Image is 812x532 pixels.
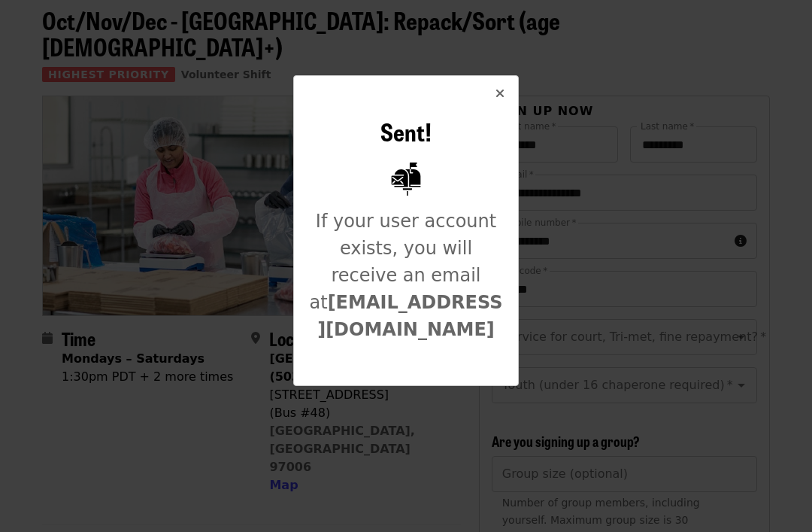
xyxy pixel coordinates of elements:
img: Mailbox with letter inside [377,150,435,208]
span: Sent! [380,114,432,149]
i: times icon [495,87,504,101]
strong: [EMAIL_ADDRESS][DOMAIN_NAME] [317,292,502,340]
span: If your user account exists, you will receive an email at [310,211,503,340]
button: Close [482,76,518,112]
